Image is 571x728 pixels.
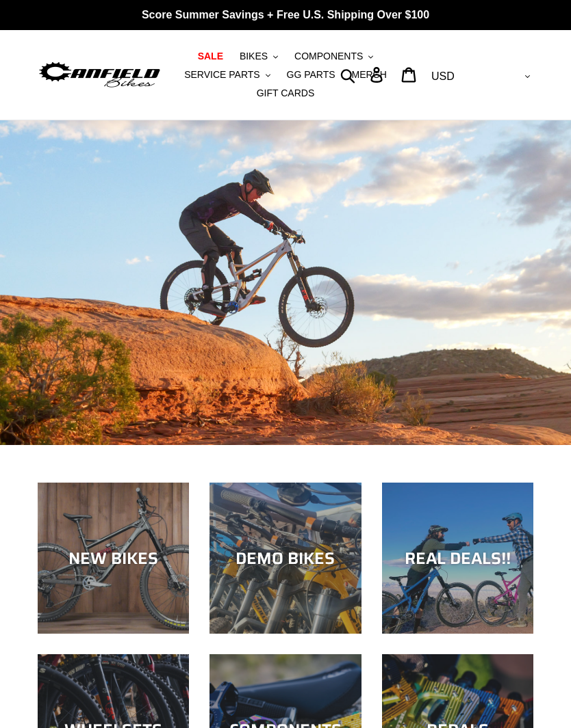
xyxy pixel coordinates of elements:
button: COMPONENTS [288,47,380,66]
span: COMPONENTS [294,51,363,62]
span: GG PARTS [287,69,335,81]
button: SERVICE PARTS [177,66,277,84]
div: DEMO BIKES [210,548,361,568]
div: NEW BIKES [38,548,189,568]
span: SERVICE PARTS [184,69,259,81]
span: SALE [198,51,223,62]
div: REAL DEALS!! [382,548,533,568]
a: NEW BIKES [38,483,189,634]
a: SALE [191,47,230,66]
a: DEMO BIKES [210,483,361,634]
a: REAL DEALS!! [382,483,533,634]
a: GG PARTS [280,66,342,84]
img: Canfield Bikes [38,59,162,90]
button: BIKES [233,47,285,66]
span: GIFT CARDS [257,87,315,99]
span: BIKES [240,51,268,62]
a: GIFT CARDS [250,84,322,103]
